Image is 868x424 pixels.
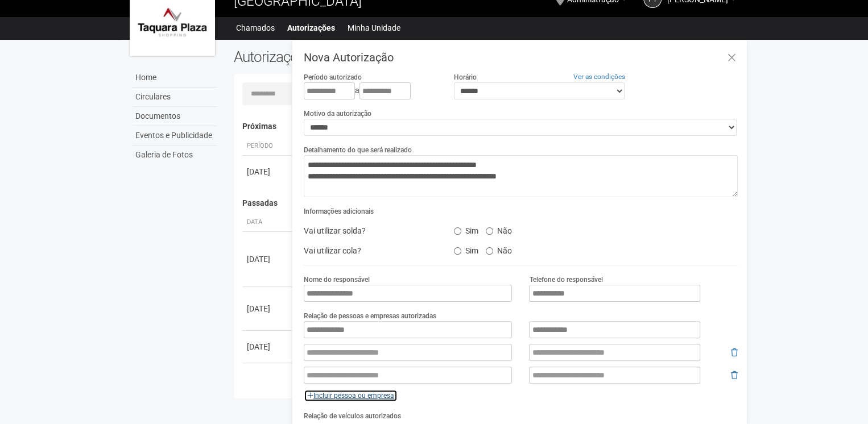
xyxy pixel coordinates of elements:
a: Home [133,68,217,88]
label: Não [486,222,512,236]
a: Chamados [236,20,275,36]
i: Remover [731,348,738,356]
label: Sim [454,242,478,256]
a: Galeria de Fotos [133,146,217,164]
div: [DATE] [247,303,289,314]
i: Remover [731,371,738,379]
a: Autorizações [287,20,335,36]
h4: Próximas [242,122,730,131]
div: a [304,82,437,99]
label: Motivo da autorização [304,109,371,119]
a: Minha Unidade [348,20,400,36]
label: Relação de veículos autorizados [304,411,401,421]
th: Período [242,137,294,156]
div: [DATE] [247,166,289,177]
a: Incluir pessoa ou empresa [304,389,398,402]
input: Não [486,227,493,235]
label: Nome do responsável [304,275,370,285]
div: [DATE] [247,253,289,265]
a: Circulares [133,88,217,107]
label: Período autorizado [304,72,362,82]
label: Sim [454,222,478,236]
th: Data [242,213,294,232]
label: Informações adicionais [304,206,374,217]
h4: Passadas [242,199,730,207]
label: Relação de pessoas e empresas autorizadas [304,311,436,321]
div: [DATE] [247,341,289,352]
label: Não [486,242,512,256]
div: Vai utilizar solda? [295,222,445,239]
input: Não [486,247,493,255]
h3: Nova Autorização [304,52,738,63]
input: Sim [454,227,461,235]
label: Telefone do responsável [529,275,602,285]
a: Eventos e Publicidade [133,126,217,146]
a: Ver as condições [573,73,625,81]
a: Documentos [133,107,217,126]
input: Sim [454,247,461,255]
label: Detalhamento do que será realizado [304,145,412,155]
div: Vai utilizar cola? [295,242,445,259]
label: Horário [454,72,477,82]
h2: Autorizações [234,48,477,65]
